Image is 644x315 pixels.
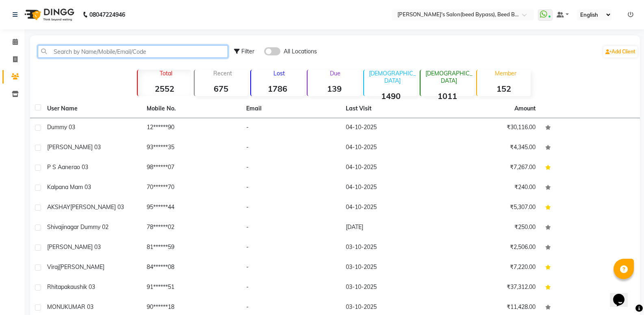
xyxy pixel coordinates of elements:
[47,283,67,291] span: rhitapa
[441,278,540,298] td: ₹37,312.00
[47,223,108,231] span: shivajinagar dummy 02
[241,48,254,55] span: Filter
[341,118,440,138] td: 04-10-2025
[47,123,75,131] span: dummy 03
[241,158,341,178] td: -
[141,70,191,77] p: Total
[341,218,440,238] td: [DATE]
[341,198,440,218] td: 04-10-2025
[89,3,125,26] b: 08047224946
[65,303,93,311] span: KUMAR 03
[341,99,440,118] th: Last Visit
[21,3,76,26] img: logo
[47,263,59,271] span: viraj
[308,84,361,94] strong: 139
[441,258,540,278] td: ₹7,220.00
[38,45,228,58] input: Search by Name/Mobile/Email/Code
[47,143,101,151] span: [PERSON_NAME] 03
[441,138,540,158] td: ₹4,345.00
[251,84,304,94] strong: 1786
[138,84,191,94] strong: 2552
[341,178,440,198] td: 04-10-2025
[241,178,341,198] td: -
[480,70,530,77] p: Member
[198,70,248,77] p: Recent
[241,218,341,238] td: -
[477,84,530,94] strong: 152
[603,46,637,57] a: Add Client
[67,283,95,291] span: kaushik 03
[241,138,341,158] td: -
[341,158,440,178] td: 04-10-2025
[510,99,540,118] th: Amount
[341,258,440,278] td: 03-10-2025
[441,178,540,198] td: ₹240.00
[47,183,91,191] span: kalpana mam 03
[195,84,248,94] strong: 675
[47,303,65,311] span: MONU
[70,203,124,211] span: [PERSON_NAME] 03
[610,282,636,307] iframe: chat widget
[241,118,341,138] td: -
[241,258,341,278] td: -
[441,158,540,178] td: ₹7,267.00
[241,278,341,298] td: -
[424,70,474,84] p: [DEMOGRAPHIC_DATA]
[254,70,304,77] p: Lost
[47,203,70,211] span: AKSHAY
[47,243,101,251] span: [PERSON_NAME] 03
[441,118,540,138] td: ₹30,116.00
[47,163,88,171] span: p s aanerao 03
[421,91,474,101] strong: 1011
[441,238,540,258] td: ₹2,506.00
[441,198,540,218] td: ₹5,307.00
[241,99,341,118] th: Email
[367,70,417,84] p: [DEMOGRAPHIC_DATA]
[341,278,440,298] td: 03-10-2025
[309,70,361,77] p: Due
[142,99,241,118] th: Mobile No.
[341,138,440,158] td: 04-10-2025
[441,218,540,238] td: ₹250.00
[284,47,317,56] span: All Locations
[42,99,142,118] th: User Name
[364,91,417,101] strong: 1490
[341,238,440,258] td: 03-10-2025
[241,238,341,258] td: -
[59,263,104,271] span: [PERSON_NAME]
[241,198,341,218] td: -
